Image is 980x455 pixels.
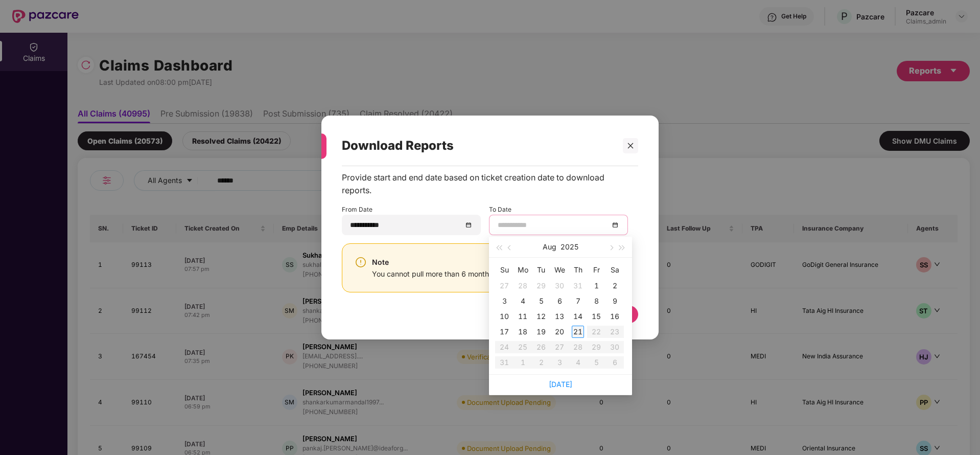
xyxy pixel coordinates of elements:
td: 2025-07-29 [532,278,550,293]
td: 2025-07-27 [495,278,514,293]
div: 30 [553,280,566,292]
td: 2025-08-10 [495,309,514,324]
div: 14 [572,310,584,323]
div: 5 [535,295,547,307]
td: 2025-08-21 [569,324,587,339]
td: 2025-08-17 [495,324,514,339]
td: 2025-07-31 [569,278,587,293]
div: 6 [553,295,566,307]
button: 2025 [561,237,578,257]
span: close [627,142,634,149]
div: 20 [553,326,566,338]
div: 11 [517,310,529,323]
div: You cannot pull more than 6 months of data at a time. [372,268,552,280]
div: 31 [572,280,584,292]
div: 9 [609,295,621,307]
td: 2025-08-01 [587,278,605,293]
td: 2025-07-28 [514,278,532,293]
div: 19 [535,326,547,338]
div: 16 [609,310,621,323]
td: 2025-08-11 [514,309,532,324]
td: 2025-08-04 [514,293,532,309]
td: 2025-07-30 [550,278,569,293]
td: 2025-08-06 [550,293,569,309]
td: 2025-08-13 [550,309,569,324]
div: 13 [553,310,566,323]
th: Th [569,262,587,278]
button: Aug [543,237,556,257]
th: Mo [514,262,532,278]
div: 28 [517,280,529,292]
div: Note [372,256,552,268]
td: 2025-08-03 [495,293,514,309]
div: 3 [498,295,510,307]
div: 4 [517,295,529,307]
div: 21 [572,326,584,338]
td: 2025-08-07 [569,293,587,309]
td: 2025-08-15 [587,309,605,324]
div: Provide start and end date based on ticket creation date to download reports. [342,171,628,197]
th: Sa [605,262,624,278]
div: 18 [517,326,529,338]
div: 29 [535,280,547,292]
td: 2025-08-08 [587,293,605,309]
a: [DATE] [549,380,572,389]
div: 2 [609,280,621,292]
div: From Date [342,205,481,235]
div: 8 [590,295,602,307]
td: 2025-08-09 [605,293,624,309]
th: Su [495,262,514,278]
div: 12 [535,310,547,323]
td: 2025-08-20 [550,324,569,339]
div: 15 [590,310,602,323]
div: 27 [498,280,510,292]
td: 2025-08-14 [569,309,587,324]
div: 1 [590,280,602,292]
div: 17 [498,326,510,338]
img: svg+xml;base64,PHN2ZyBpZD0iV2FybmluZ18tXzI0eDI0IiBkYXRhLW5hbWU9Ildhcm5pbmcgLSAyNHgyNCIgeG1sbnM9Im... [355,256,367,268]
td: 2025-08-19 [532,324,550,339]
td: 2025-08-18 [514,324,532,339]
td: 2025-08-16 [605,309,624,324]
div: 7 [572,295,584,307]
div: 10 [498,310,510,323]
td: 2025-08-05 [532,293,550,309]
td: 2025-08-02 [605,278,624,293]
td: 2025-08-12 [532,309,550,324]
th: Fr [587,262,605,278]
div: To Date [489,205,628,235]
div: Download Reports [342,126,614,166]
th: Tu [532,262,550,278]
th: We [550,262,569,278]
